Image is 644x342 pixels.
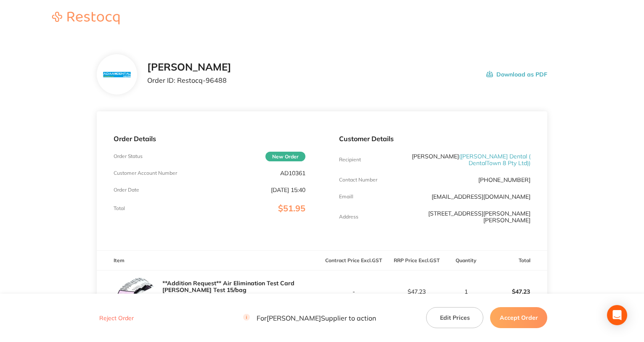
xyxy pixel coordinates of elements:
[339,194,353,200] p: Emaill
[322,251,385,271] th: Contract Price Excl. GST
[339,177,377,183] p: Contact Number
[459,153,530,167] span: ( [PERSON_NAME] Dental ( DentalTown 8 Pty Ltd) )
[162,279,294,294] a: **Addition Request** Air Elimination Test Card [PERSON_NAME] Test 15/bag
[114,153,143,159] p: Order Status
[607,305,627,325] div: Open Intercom Messenger
[339,157,361,163] p: Recipient
[490,307,547,328] button: Accept Order
[271,187,305,193] p: [DATE] 15:40
[426,307,483,328] button: Edit Prices
[147,61,231,73] h2: [PERSON_NAME]
[44,12,128,26] a: Restocq logo
[278,203,305,213] span: $51.95
[97,251,322,271] th: Item
[484,251,547,271] th: Total
[386,288,448,295] p: $47.23
[339,214,358,220] p: Address
[265,152,305,161] span: New Order
[403,210,530,224] p: [STREET_ADDRESS][PERSON_NAME][PERSON_NAME]
[147,76,231,84] p: Order ID: Restocq- 96488
[485,281,547,302] p: $47.23
[97,314,136,322] button: Reject Order
[486,61,547,87] button: Download as PDF
[114,205,125,211] p: Total
[432,193,530,200] a: [EMAIL_ADDRESS][DOMAIN_NAME]
[114,135,305,142] p: Order Details
[449,288,484,295] p: 1
[478,176,530,183] p: [PHONE_NUMBER]
[280,170,305,176] p: AD10361
[385,251,448,271] th: RRP Price Excl. GST
[323,288,385,295] p: -
[114,170,177,176] p: Customer Account Number
[44,12,128,24] img: Restocq logo
[448,251,485,271] th: Quantity
[403,153,530,166] p: [PERSON_NAME]
[114,187,139,193] p: Order Date
[243,314,376,322] p: For [PERSON_NAME] Supplier to action
[114,271,156,313] img: cnRzZmZ1Ng
[103,72,130,77] img: N3hiYW42Mg
[339,135,531,142] p: Customer Details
